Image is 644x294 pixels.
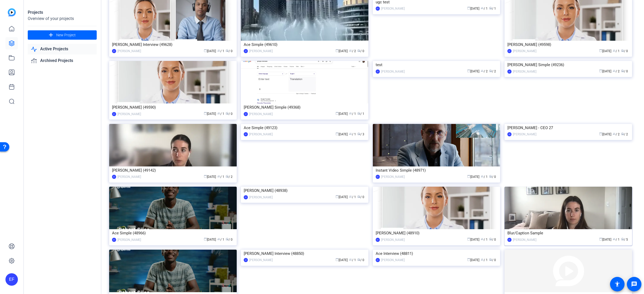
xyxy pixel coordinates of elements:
[249,48,273,54] div: [PERSON_NAME]
[357,112,364,116] span: / 1
[28,44,97,54] a: Active Projects
[112,49,116,53] div: EF
[467,69,479,73] span: [DATE]
[335,49,339,52] span: calendar_today
[613,132,616,135] span: group
[249,257,273,263] div: [PERSON_NAME]
[489,238,496,241] span: / 0
[489,175,492,178] span: radio
[614,281,620,287] mat-icon: accessibility
[217,49,224,53] span: / 1
[217,237,220,241] span: group
[489,6,492,10] span: radio
[117,237,141,242] div: [PERSON_NAME]
[381,6,405,11] div: [PERSON_NAME]
[599,49,611,53] span: [DATE]
[599,237,602,241] span: calendar_today
[5,273,18,286] div: EF
[204,237,207,241] span: calendar_today
[335,258,348,262] span: [DATE]
[349,195,356,199] span: / 1
[599,132,602,135] span: calendar_today
[381,174,405,179] div: [PERSON_NAME]
[204,112,207,115] span: calendar_today
[467,69,470,72] span: calendar_today
[599,238,611,241] span: [DATE]
[481,238,488,241] span: / 1
[349,195,352,198] span: group
[28,55,97,66] a: Archived Projects
[117,111,141,117] div: [PERSON_NAME]
[467,175,479,179] span: [DATE]
[357,49,364,53] span: / 0
[226,49,229,52] span: radio
[357,195,360,198] span: radio
[376,166,498,174] div: Instant Video Simple (48971)
[217,112,220,115] span: group
[381,237,405,242] div: [PERSON_NAME]
[631,281,637,287] mat-icon: message
[621,49,628,53] span: / 0
[349,132,356,136] span: / 1
[357,258,364,262] span: / 0
[226,237,229,241] span: radio
[249,195,273,200] div: [PERSON_NAME]
[621,69,624,72] span: radio
[507,132,512,136] div: PB
[621,132,624,135] span: radio
[489,237,492,241] span: radio
[226,112,233,116] span: / 0
[621,132,628,136] span: / 2
[489,69,496,73] span: / 2
[613,69,616,72] span: group
[599,69,611,73] span: [DATE]
[226,112,229,115] span: radio
[204,112,216,116] span: [DATE]
[467,258,470,261] span: calendar_today
[621,238,628,241] span: / 5
[357,132,364,136] span: / 3
[489,258,496,262] span: / 0
[467,7,479,10] span: [DATE]
[349,112,356,116] span: / 1
[244,187,366,194] div: [PERSON_NAME] (48938)
[621,49,624,52] span: radio
[217,49,220,52] span: group
[481,69,488,73] span: / 2
[112,238,116,242] div: EF
[613,132,620,136] span: / 2
[217,175,220,178] span: group
[244,112,248,116] div: EF
[599,132,611,136] span: [DATE]
[613,69,620,73] span: / 2
[381,69,405,74] div: [PERSON_NAME]
[335,195,339,198] span: calendar_today
[507,41,629,48] div: [PERSON_NAME] (49598)
[204,49,207,52] span: calendar_today
[335,112,348,116] span: [DATE]
[621,69,628,73] span: / 0
[507,49,512,53] div: EF
[357,49,360,52] span: radio
[613,49,620,53] span: / 1
[489,175,496,179] span: / 0
[335,132,339,135] span: calendar_today
[204,175,207,178] span: calendar_today
[244,195,248,199] div: EF
[226,49,233,53] span: / 0
[335,258,339,261] span: calendar_today
[226,238,233,241] span: / 0
[481,69,484,72] span: group
[204,49,216,53] span: [DATE]
[376,61,498,69] div: test
[217,112,224,116] span: / 1
[467,258,479,262] span: [DATE]
[507,238,512,242] div: EF
[349,49,356,53] span: / 2
[507,69,512,74] div: JS
[599,69,602,72] span: calendar_today
[117,174,141,179] div: [PERSON_NAME]
[357,258,360,261] span: radio
[467,175,470,178] span: calendar_today
[28,9,97,16] div: Projects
